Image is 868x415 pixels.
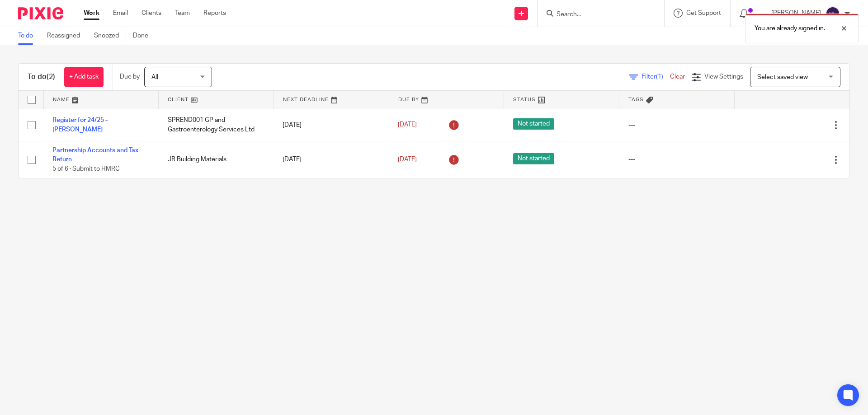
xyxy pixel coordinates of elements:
[52,117,108,132] a: Register for 24/25 - [PERSON_NAME]
[513,118,554,130] span: Not started
[642,74,670,80] span: Filter
[18,27,40,45] a: To do
[120,72,140,81] p: Due by
[513,153,554,164] span: Not started
[398,156,417,163] span: [DATE]
[274,109,389,141] td: [DATE]
[628,121,726,130] div: ---
[52,147,138,163] a: Partnership Accounts and Tax Return
[274,141,389,178] td: [DATE]
[18,7,63,19] img: Pixie
[113,9,128,18] a: Email
[159,141,274,178] td: JR Building Materials
[628,97,644,102] span: Tags
[203,9,226,18] a: Reports
[826,6,840,21] img: svg%3E
[175,9,190,18] a: Team
[704,74,743,80] span: View Settings
[159,109,274,141] td: SPREND001 GP and Gastroenterology Services Ltd
[94,27,126,45] a: Snoozed
[755,24,825,33] p: You are already signed in.
[151,74,158,80] span: All
[142,9,161,18] a: Clients
[670,74,685,80] a: Clear
[133,27,155,45] a: Done
[628,155,726,164] div: ---
[28,72,55,82] h1: To do
[47,27,87,45] a: Reassigned
[757,74,808,80] span: Select saved view
[64,67,104,87] a: + Add task
[398,122,417,128] span: [DATE]
[84,9,99,18] a: Work
[52,166,120,172] span: 5 of 6 · Submit to HMRC
[47,73,55,80] span: (2)
[656,74,663,80] span: (1)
